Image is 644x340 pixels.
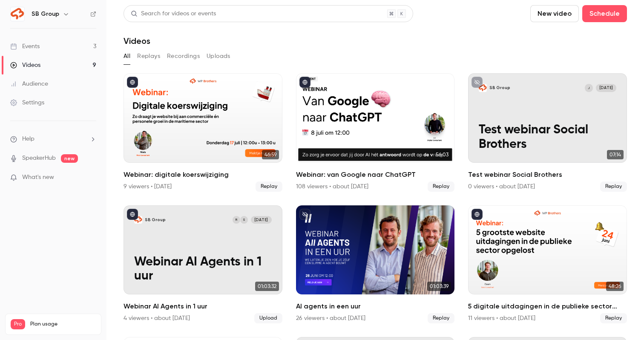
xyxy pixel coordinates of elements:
[124,73,282,192] a: 46:59Webinar: digitale koerswijziging9 viewers • [DATE]Replay
[124,49,130,63] button: All
[86,174,96,182] iframe: Noticeable Trigger
[299,209,310,220] button: unpublished
[10,61,40,69] div: Videos
[124,73,282,192] li: Webinar: digitale koerswijziging
[489,85,510,91] p: SB Group
[479,123,616,152] p: Test webinar Social Brothers
[137,49,160,63] button: Replays
[251,216,271,224] span: [DATE]
[468,182,535,191] div: 0 viewers • about [DATE]
[124,205,282,324] a: Webinar AI Agents in 1 uurSB GroupSR[DATE]Webinar AI Agents in 1 uur01:03:32Webinar AI Agents in ...
[471,209,483,220] button: published
[296,170,455,180] h2: Webinar: van Google naar ChatGPT
[582,5,627,22] button: Schedule
[607,150,624,159] span: 07:14
[124,170,282,180] h2: Webinar: digitale koerswijziging
[207,49,230,63] button: Uploads
[296,205,455,324] li: AI agents in een uur
[22,135,34,144] span: Help
[127,209,138,220] button: published
[468,301,627,311] h2: 5 digitale uitdagingen in de publieke sector opgelost
[468,205,627,324] li: 5 digitale uitdagingen in de publieke sector opgelost
[124,36,150,46] h1: Videos
[530,5,579,22] button: New video
[427,282,451,291] span: 01:03:39
[11,7,24,21] img: SB Group
[468,314,535,323] div: 11 viewers • about [DATE]
[296,73,455,192] a: 56:03Webinar: van Google naar ChatGPT108 viewers • about [DATE]Replay
[22,173,54,182] span: What's new
[468,170,627,180] h2: Test webinar Social Brothers
[30,321,96,328] span: Plan usage
[600,182,627,192] span: Replay
[22,154,56,163] a: SpeakerHub
[167,49,200,63] button: Recordings
[145,217,166,223] p: SB Group
[296,182,368,191] div: 108 viewers • about [DATE]
[61,154,78,163] span: new
[296,314,365,323] div: 26 viewers • about [DATE]
[428,182,454,192] span: Replay
[124,205,282,324] li: Webinar AI Agents in 1 uur
[468,205,627,324] a: 48:265 digitale uitdagingen in de publieke sector opgelost11 viewers • about [DATE]Replay
[468,73,627,192] li: Test webinar Social Brothers
[584,84,593,92] div: J
[299,77,310,88] button: published
[255,282,279,291] span: 01:03:32
[131,9,216,18] div: Search for videos or events
[262,150,279,159] span: 46:59
[124,5,627,335] section: Videos
[232,216,241,225] div: R
[433,150,451,159] span: 56:03
[134,255,271,284] p: Webinar AI Agents in 1 uur
[10,98,44,107] div: Settings
[468,73,627,192] a: Test webinar Social BrothersSB GroupJ[DATE]Test webinar Social Brothers07:14Test webinar Social B...
[606,282,624,291] span: 48:26
[254,313,282,323] span: Upload
[600,313,627,323] span: Replay
[10,135,96,144] li: help-dropdown-opener
[134,216,142,224] img: Webinar AI Agents in 1 uur
[296,301,455,311] h2: AI agents in een uur
[10,80,48,88] div: Audience
[11,319,25,329] span: Pro
[32,10,59,18] h6: SB Group
[256,182,282,192] span: Replay
[428,313,454,323] span: Replay
[124,301,282,311] h2: Webinar AI Agents in 1 uur
[240,216,249,225] div: S
[296,205,455,324] a: 01:03:39AI agents in een uur26 viewers • about [DATE]Replay
[124,182,172,191] div: 9 viewers • [DATE]
[10,42,40,51] div: Events
[124,314,190,323] div: 4 viewers • about [DATE]
[479,84,487,92] img: Test webinar Social Brothers
[471,77,483,88] button: unpublished
[127,77,138,88] button: published
[296,73,455,192] li: Webinar: van Google naar ChatGPT
[596,84,616,92] span: [DATE]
